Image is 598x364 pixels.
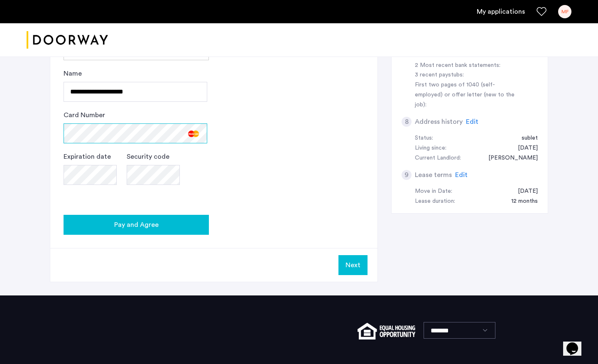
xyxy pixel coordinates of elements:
[114,220,159,230] span: Pay and Agree
[455,172,468,178] span: Edit
[415,117,463,127] h5: Address history
[415,133,433,143] div: Status:
[64,110,105,120] label: Card Number
[415,70,520,80] div: 3 recent paystubs:
[402,170,412,180] div: 9
[127,152,169,162] label: Security code
[27,25,108,56] a: Cazamio logo
[27,25,108,56] img: logo
[415,143,446,153] div: Living since:
[503,197,538,207] div: 12 months
[466,118,478,125] span: Edit
[510,143,538,153] div: 09/01/2024
[64,69,82,79] label: Name
[415,80,520,110] div: First two pages of 1040 (self-employed) or offer letter (new to the job):
[415,170,452,180] h5: Lease terms
[513,133,538,143] div: sublet
[415,197,455,207] div: Lease duration:
[358,323,415,339] img: equal-housing.png
[424,322,495,339] select: Language select
[477,7,525,17] a: My application
[402,117,412,127] div: 8
[415,153,461,163] div: Current Landlord:
[480,153,538,163] div: Sarah
[338,255,368,275] button: Next
[510,187,538,197] div: 09/01/2025
[415,187,452,197] div: Move in Date:
[563,331,590,356] iframe: chat widget
[64,152,111,162] label: Expiration date
[64,215,209,235] button: button
[537,7,547,17] a: Favorites
[415,61,520,71] div: 2 Most recent bank statements:
[558,5,571,18] div: MF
